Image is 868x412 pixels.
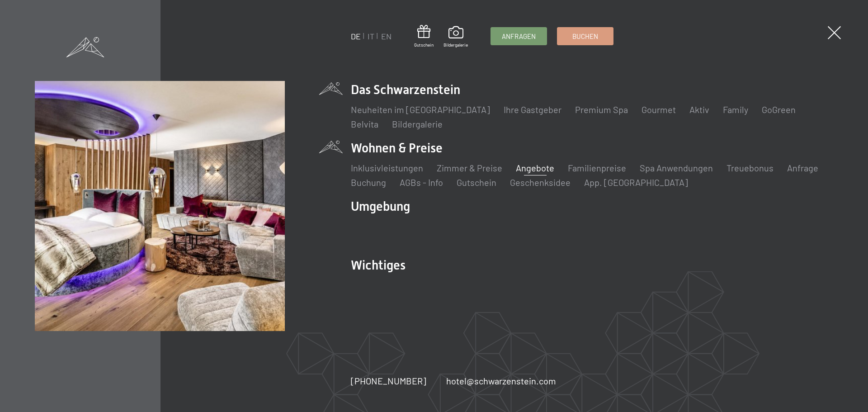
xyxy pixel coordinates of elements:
[351,31,361,41] a: DE
[502,32,536,41] span: Anfragen
[443,26,468,48] a: Bildergalerie
[414,25,434,48] a: Gutschein
[443,42,468,48] span: Bildergalerie
[568,162,626,173] a: Familienpreise
[446,374,556,387] a: hotel@schwarzenstein.com
[351,104,490,115] a: Neuheiten im [GEOGRAPHIC_DATA]
[640,162,713,173] a: Spa Anwendungen
[400,177,443,188] a: AGBs - Info
[510,177,571,188] a: Geschenksidee
[457,177,496,188] a: Gutschein
[642,104,676,115] a: Gourmet
[557,28,613,45] a: Buchen
[437,162,502,173] a: Zimmer & Preise
[414,42,434,48] span: Gutschein
[504,104,561,115] a: Ihre Gastgeber
[351,375,426,386] span: [PHONE_NUMBER]
[392,118,443,129] a: Bildergalerie
[762,104,796,115] a: GoGreen
[516,162,554,173] a: Angebote
[368,31,374,41] a: IT
[351,118,378,129] a: Belvita
[351,177,386,188] a: Buchung
[572,32,598,41] span: Buchen
[689,104,709,115] a: Aktiv
[787,162,818,173] a: Anfrage
[381,31,392,41] a: EN
[575,104,628,115] a: Premium Spa
[351,374,426,387] a: [PHONE_NUMBER]
[584,177,688,188] a: App. [GEOGRAPHIC_DATA]
[723,104,748,115] a: Family
[491,28,547,45] a: Anfragen
[351,162,423,173] a: Inklusivleistungen
[726,162,774,173] a: Treuebonus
